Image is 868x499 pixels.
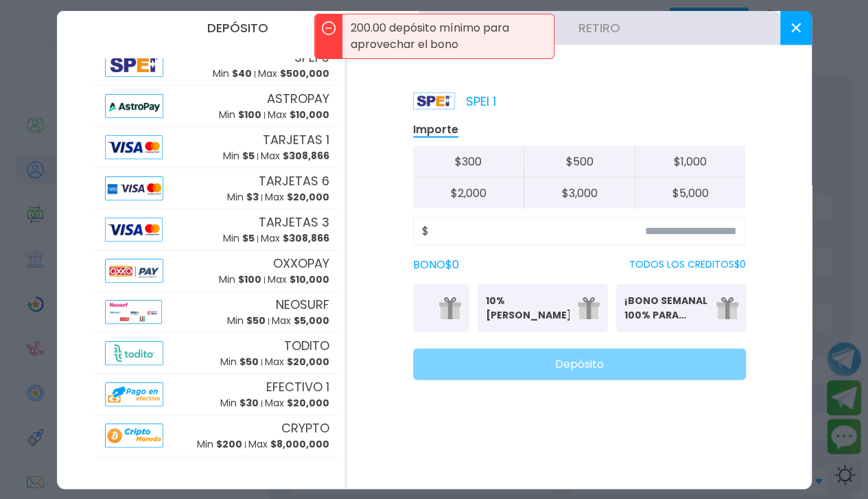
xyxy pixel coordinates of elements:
span: $ [422,222,429,239]
p: Max [265,397,329,411]
button: $500 [524,146,635,177]
span: TARJETAS 3 [259,213,329,232]
p: Min [220,397,259,411]
button: $2,000 [413,177,524,208]
span: $ 100 [238,273,261,287]
button: 10% [PERSON_NAME] [478,283,608,332]
span: OXXOPAY [273,255,329,273]
button: AlipayEFECTIVO 1Min $30Max $20,000 [90,374,344,415]
img: Alipay [105,218,163,242]
span: $ 20,000 [287,356,329,369]
img: gift [716,297,738,318]
p: Max [261,150,329,164]
span: $ 10,000 [290,273,329,287]
span: $ 3 [246,191,259,205]
img: Alipay [105,259,164,283]
span: ASTROPAY [267,90,329,108]
p: Min [227,314,266,329]
p: TODOS LOS CREDITOS $ 0 [629,257,746,272]
p: Min [223,150,255,164]
p: Min [219,108,261,123]
p: Min [197,438,242,452]
p: 10% [PERSON_NAME] [486,293,570,322]
img: Alipay [105,300,162,324]
button: AlipayASTROPAYMin $100Max $10,000 [90,86,344,127]
button: $3,000 [524,177,635,208]
span: TARJETAS 6 [259,172,329,191]
img: Alipay [105,341,164,365]
p: Min [223,232,255,246]
p: Max [258,67,329,82]
p: ¡BONO SEMANAL 100% PARA DEPORTES! [624,293,708,322]
span: $ 8,000,000 [270,438,329,452]
span: $ 50 [239,356,259,369]
span: $ 30 [239,397,259,410]
img: Alipay [105,94,164,118]
button: ¡BONO SEMANAL 100% PARA DEPORTES! [616,283,747,332]
span: $ 5 [242,150,255,163]
p: Importe [413,121,458,137]
span: $ 100 [238,108,261,122]
span: EFECTIVO 1 [266,378,329,397]
p: Min [213,67,252,82]
img: Alipay [105,382,164,406]
p: Max [268,273,329,288]
button: AlipayTARJETAS 6Min $3Max $20,000 [90,168,344,209]
button: AlipaySPEI 5Min $40Max $500,000 [90,45,344,86]
span: $ 500,000 [280,67,329,81]
span: CRYPTO [281,419,329,438]
span: $ 308,866 [283,232,329,246]
span: $ 50 [246,314,266,328]
img: Alipay [105,135,163,159]
button: AlipayCRYPTOMin $200Max $8,000,000 [90,415,344,456]
p: 200.00 depósito mínimo para aprovechar el bono [342,14,554,58]
span: TARJETAS 1 [263,131,329,150]
button: Retiro [419,10,780,45]
p: Min [219,273,261,288]
img: Platform Logo [413,92,455,109]
span: $ 308,866 [283,150,329,163]
img: Alipay [105,53,164,77]
button: $1,000 [635,146,746,177]
span: TODITO [284,337,329,356]
img: Alipay [105,423,164,448]
span: $ 5 [242,232,255,246]
p: Max [248,438,329,452]
button: $300 [413,146,524,177]
button: $5,000 [635,177,746,208]
span: $ 10,000 [290,108,329,122]
span: $ 200 [216,438,242,452]
p: Max [265,191,329,205]
p: Max [268,108,329,123]
button: AlipayTODITOMin $50Max $20,000 [90,333,344,374]
span: NEOSURF [276,296,329,314]
span: $ 20,000 [287,397,329,410]
p: Max [261,232,329,246]
p: Max [265,356,329,370]
span: $ 40 [232,67,252,81]
button: AlipayTARJETAS 3Min $5Max $308,866 [90,209,344,251]
span: $ 5,000 [294,314,329,328]
img: gift [578,297,600,318]
p: Min [220,356,259,370]
button: AlipayTARJETAS 1Min $5Max $308,866 [90,127,344,168]
button: Depósito [57,10,419,45]
button: Depósito [413,348,746,380]
p: SPEI 1 [413,91,496,110]
span: $ 20,000 [287,191,329,205]
button: AlipayNEOSURFMin $50Max $5,000 [90,292,344,333]
img: gift [439,297,461,318]
img: Alipay [105,176,164,200]
p: Min [227,191,259,205]
button: AlipayOXXOPAYMin $100Max $10,000 [90,251,344,292]
label: BONO $ 0 [413,256,459,272]
p: Max [272,314,329,329]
